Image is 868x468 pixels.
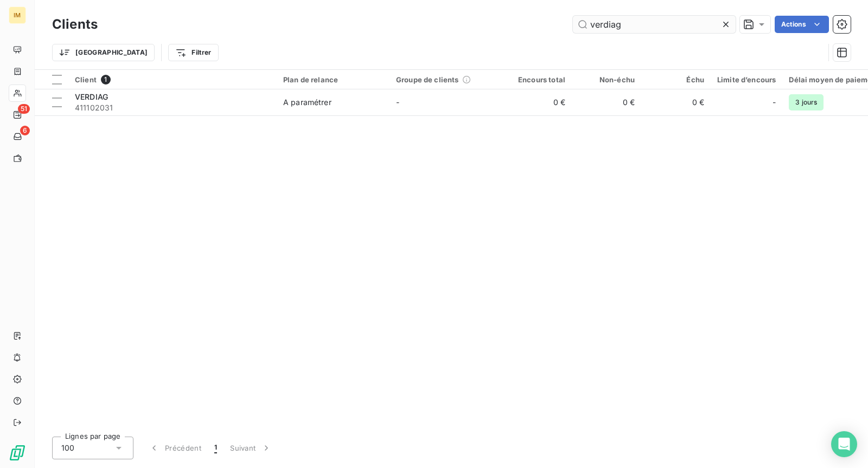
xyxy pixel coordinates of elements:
div: A paramétrer [283,97,331,108]
img: Logo LeanPay [9,444,26,461]
div: Plan de relance [283,75,383,84]
button: Filtrer [168,44,218,61]
td: 0 € [641,89,711,115]
button: 1 [208,437,224,459]
span: 100 [61,443,74,453]
td: 0 € [502,89,572,115]
h3: Clients [52,15,98,34]
span: Groupe de clients [396,75,459,84]
span: VERDIAG [75,92,108,101]
td: 0 € [572,89,641,115]
span: - [773,97,776,108]
div: Échu [648,75,704,84]
div: Non-échu [578,75,635,84]
span: - [396,97,399,107]
span: 1 [214,443,217,453]
span: 411102031 [75,102,270,113]
div: Open Intercom Messenger [831,431,857,457]
button: Actions [775,16,829,33]
span: 51 [18,104,30,114]
button: Précédent [142,437,208,459]
div: IM [9,6,26,24]
span: 1 [101,75,111,84]
span: 3 jours [789,94,824,110]
input: Rechercher [573,16,736,33]
span: 6 [20,126,30,135]
div: Encours total [509,75,565,84]
button: [GEOGRAPHIC_DATA] [52,44,155,61]
button: Suivant [224,437,278,459]
span: Client [75,75,97,84]
div: Limite d’encours [717,75,776,84]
